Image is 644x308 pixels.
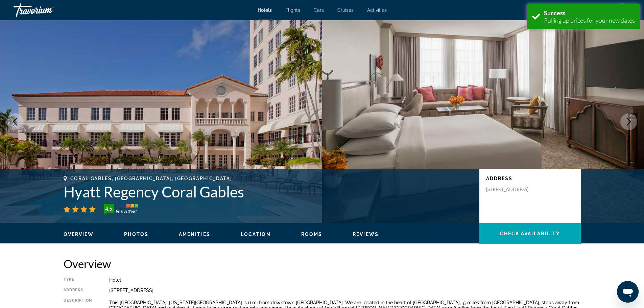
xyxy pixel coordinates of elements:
[179,232,210,237] span: Amenities
[70,176,232,181] span: Coral Gables, [GEOGRAPHIC_DATA], [GEOGRAPHIC_DATA]
[620,113,637,130] button: Next image
[353,231,379,237] button: Reviews
[544,9,635,17] div: Success
[104,204,138,215] img: trustyou-badge-hor.svg
[486,186,540,192] p: [STREET_ADDRESS]
[124,231,148,237] button: Photos
[241,231,271,237] button: Location
[314,7,324,13] a: Cars
[544,17,635,24] div: Pulling up prices for your new dates
[353,232,379,237] span: Reviews
[64,257,581,270] h2: Overview
[179,231,210,237] button: Amenities
[64,231,94,237] button: Overview
[64,277,92,283] div: Type
[500,231,560,236] span: Check Availability
[486,176,574,181] p: Address
[64,288,92,293] div: Address
[102,205,116,213] div: 4.5
[241,232,271,237] span: Location
[14,1,81,19] a: Travorium
[367,7,387,13] a: Activities
[64,183,473,200] h1: Hyatt Regency Coral Gables
[337,7,354,13] a: Cruises
[285,7,300,13] a: Flights
[617,281,639,303] iframe: Button to launch messaging window
[479,223,581,244] button: Check Availability
[613,3,630,17] button: User Menu
[124,232,148,237] span: Photos
[64,232,94,237] span: Overview
[301,232,323,237] span: Rooms
[301,231,323,237] button: Rooms
[109,277,581,283] div: Hotel
[258,7,272,13] a: Hotels
[109,288,581,293] div: [STREET_ADDRESS]
[7,113,24,130] button: Previous image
